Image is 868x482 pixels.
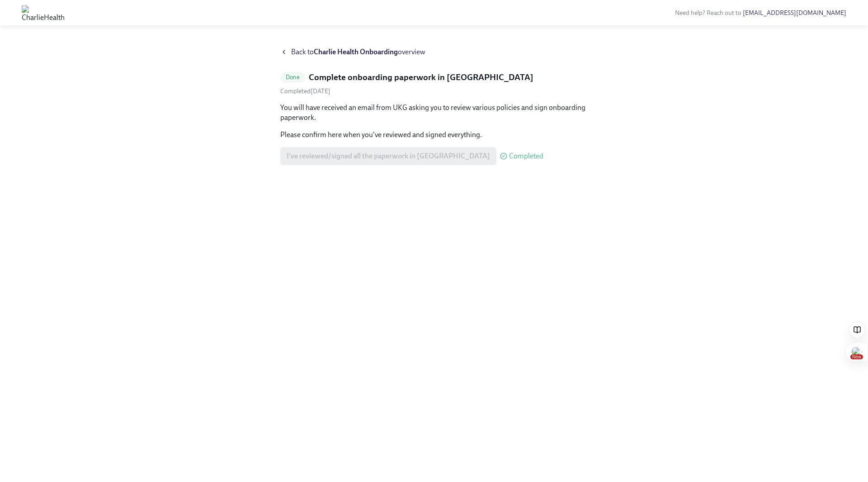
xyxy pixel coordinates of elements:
[314,48,398,56] strong: Charlie Health Onboarding
[675,9,846,17] span: Need help? Reach out to
[291,47,425,57] span: Back to overview
[22,5,65,20] img: CharlieHealth
[309,72,533,83] h5: Complete onboarding paperwork in [GEOGRAPHIC_DATA]
[280,87,330,95] span: Friday, August 15th 2025, 4:16 pm
[280,47,588,57] a: Back toCharlie Health Onboardingoverview
[280,103,588,123] p: You will have received an email from UKG asking you to review various policies and sign onboardin...
[509,153,543,160] span: Completed
[743,9,846,17] a: [EMAIL_ADDRESS][DOMAIN_NAME]
[280,130,588,140] p: Please confirm here when you've reviewed and signed everything.
[280,74,305,81] span: Done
